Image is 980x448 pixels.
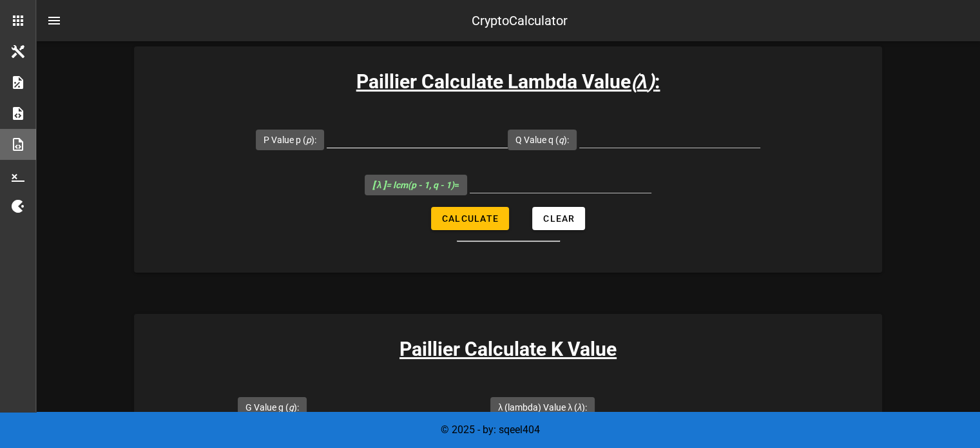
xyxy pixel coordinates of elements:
[532,207,585,230] button: Clear
[372,180,455,190] i: = lcm(p - 1, q - 1)
[559,135,564,145] i: q
[134,67,882,96] h3: Paillier Calculate Lambda Value :
[431,207,509,230] button: Calculate
[441,424,540,436] span: © 2025 - by: sqeel404
[289,402,294,413] i: g
[372,180,387,190] b: [ λ ]
[372,180,460,190] span: =
[306,135,311,145] i: p
[441,213,499,224] span: Calculate
[631,70,655,93] i: ( )
[637,70,648,93] b: λ
[245,401,299,414] label: G Value g ( ):
[543,213,575,224] span: Clear
[577,402,582,413] i: λ
[134,335,882,364] h3: Paillier Calculate K Value
[515,133,569,146] label: Q Value q ( ):
[498,401,587,414] label: λ (lambda) Value λ ( ):
[264,133,316,146] label: P Value p ( ):
[472,11,568,30] div: CryptoCalculator
[39,5,70,36] button: nav-menu-toggle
